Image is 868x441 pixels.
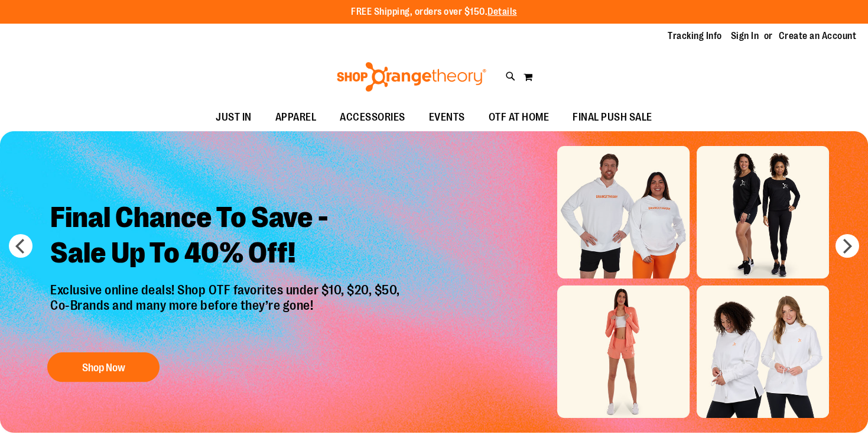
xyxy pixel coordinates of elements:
[41,283,412,341] p: Exclusive online deals! Shop OTF favorites under $10, $20, $50, Co-Brands and many more before th...
[41,191,412,283] h2: Final Chance To Save - Sale Up To 40% Off!
[216,104,252,131] span: JUST IN
[487,7,517,17] a: Details
[41,191,412,388] a: Final Chance To Save -Sale Up To 40% Off! Exclusive online deals! Shop OTF favorites under $10, $...
[429,104,465,131] span: EVENTS
[9,234,32,258] button: prev
[275,104,317,131] span: APPAREL
[779,30,857,43] a: Create an Account
[836,234,859,258] button: next
[731,30,759,43] a: Sign In
[489,104,550,131] span: OTF AT HOME
[335,62,488,92] img: Shop Orangetheory
[351,5,517,19] p: FREE Shipping, orders over $150.
[573,104,652,131] span: FINAL PUSH SALE
[47,352,160,382] button: Shop Now
[340,104,405,131] span: ACCESSORIES
[668,30,722,43] a: Tracking Info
